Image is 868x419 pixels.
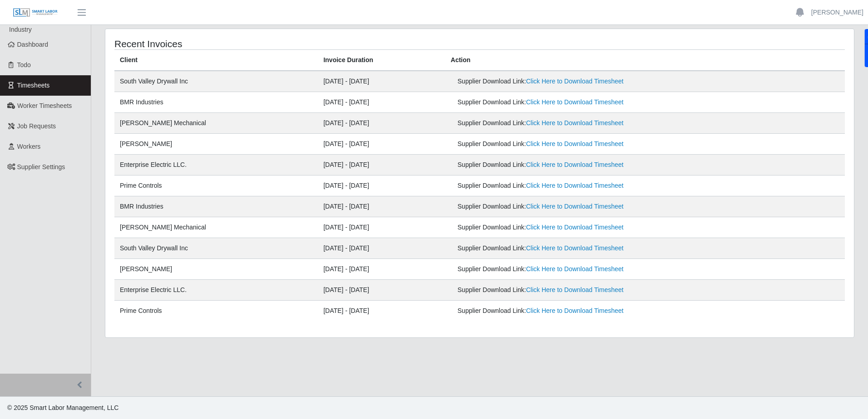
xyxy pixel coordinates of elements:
[526,244,624,252] a: Click Here to Download Timesheet
[318,50,445,71] th: Invoice Duration
[458,285,703,295] div: Supplier Download Link:
[458,202,703,211] div: Supplier Download Link:
[114,217,318,238] td: [PERSON_NAME] Mechanical
[526,224,624,231] a: Click Here to Download Timesheet
[526,265,624,273] a: Click Here to Download Timesheet
[318,134,445,155] td: [DATE] - [DATE]
[7,404,118,411] span: © 2025 Smart Labor Management, LLC
[318,175,445,196] td: [DATE] - [DATE]
[17,163,65,171] span: Supplier Settings
[526,182,624,189] a: Click Here to Download Timesheet
[114,259,318,280] td: [PERSON_NAME]
[114,155,318,175] td: Enterprise Electric LLC.
[458,306,703,316] div: Supplier Download Link:
[458,223,703,232] div: Supplier Download Link:
[318,113,445,134] td: [DATE] - [DATE]
[445,50,845,71] th: Action
[526,286,624,293] a: Click Here to Download Timesheet
[17,143,41,150] span: Workers
[458,264,703,274] div: Supplier Download Link:
[318,238,445,259] td: [DATE] - [DATE]
[458,139,703,149] div: Supplier Download Link:
[526,203,624,210] a: Click Here to Download Timesheet
[526,119,624,127] a: Click Here to Download Timesheet
[17,41,49,48] span: Dashboard
[458,97,703,107] div: Supplier Download Link:
[17,122,56,130] span: Job Requests
[13,8,58,18] img: SLM Logo
[318,92,445,113] td: [DATE] - [DATE]
[318,155,445,175] td: [DATE] - [DATE]
[9,26,32,33] span: Industry
[114,113,318,134] td: [PERSON_NAME] Mechanical
[458,181,703,190] div: Supplier Download Link:
[114,92,318,113] td: BMR Industries
[458,244,703,253] div: Supplier Download Link:
[318,71,445,92] td: [DATE] - [DATE]
[114,50,318,71] th: Client
[526,161,624,168] a: Click Here to Download Timesheet
[114,238,318,259] td: South Valley Drywall Inc
[318,259,445,280] td: [DATE] - [DATE]
[526,140,624,147] a: Click Here to Download Timesheet
[114,38,411,49] h4: Recent Invoices
[114,175,318,196] td: Prime Controls
[318,301,445,322] td: [DATE] - [DATE]
[318,196,445,217] td: [DATE] - [DATE]
[17,82,50,89] span: Timesheets
[526,307,624,314] a: Click Here to Download Timesheet
[526,98,624,106] a: Click Here to Download Timesheet
[526,78,624,85] a: Click Here to Download Timesheet
[17,61,31,68] span: Todo
[811,8,863,17] a: [PERSON_NAME]
[114,301,318,322] td: Prime Controls
[17,102,72,109] span: Worker Timesheets
[458,118,703,128] div: Supplier Download Link:
[458,160,703,170] div: Supplier Download Link:
[318,280,445,301] td: [DATE] - [DATE]
[114,71,318,92] td: South Valley Drywall Inc
[114,134,318,155] td: [PERSON_NAME]
[318,217,445,238] td: [DATE] - [DATE]
[458,77,703,86] div: Supplier Download Link:
[114,280,318,301] td: Enterprise Electric LLC.
[114,196,318,217] td: BMR Industries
